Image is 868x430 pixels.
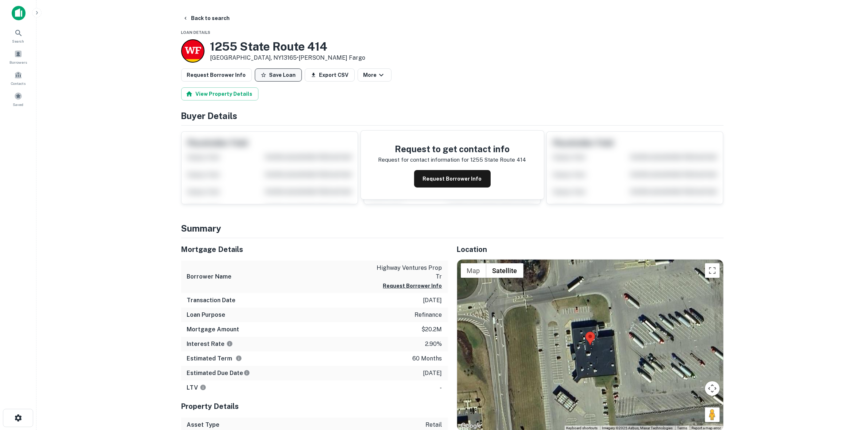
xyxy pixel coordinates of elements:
[11,80,26,86] span: Contacts
[12,6,26,20] img: capitalize-icon.png
[677,426,688,430] a: Terms (opens in new tab)
[180,12,233,25] button: Back to search
[305,68,355,82] button: Export CSV
[705,381,720,396] button: Map camera controls
[187,354,242,363] h6: Estimated Term
[486,263,523,278] button: Show satellite imagery
[181,109,724,122] h4: Buyer Details
[692,426,721,430] a: Report a map error
[425,340,442,348] p: 2.90%
[832,372,868,407] iframe: Chat Widget
[378,142,526,155] h4: Request to get contact info
[299,54,366,61] a: [PERSON_NAME] Fargo
[210,40,366,54] h3: 1255 State Route 414
[415,311,442,319] p: refinance
[187,325,240,334] h6: Mortgage Amount
[187,311,226,319] h6: Loan Purpose
[414,170,491,188] button: Request Borrower Info
[13,102,24,107] span: Saved
[226,340,233,347] svg: The interest rates displayed on the website are for informational purposes only and may be report...
[423,369,442,378] p: [DATE]
[423,296,442,305] p: [DATE]
[12,38,24,44] span: Search
[181,401,448,412] h5: Property Details
[457,244,724,255] h5: Location
[422,325,442,334] p: $20.2m
[187,421,220,429] h6: Asset Type
[181,244,448,255] h5: Mortgage Details
[244,370,250,376] svg: Estimate is based on a standard schedule for this type of loan.
[187,272,232,281] h6: Borrower Name
[2,89,34,109] a: Saved
[413,354,442,363] p: 60 months
[471,155,526,164] p: 1255 state route 414
[426,421,442,429] p: retail
[440,383,442,392] p: -
[2,47,34,67] a: Borrowers
[200,384,206,391] svg: LTVs displayed on the website are for informational purposes only and may be reported incorrectly...
[2,26,34,46] a: Search
[383,281,442,290] button: Request Borrower Info
[705,263,720,278] button: Toggle fullscreen view
[2,68,34,88] a: Contacts
[236,355,242,362] svg: Term is based on a standard schedule for this type of loan.
[187,296,236,305] h6: Transaction Date
[378,155,469,164] p: Request for contact information for
[255,68,302,82] button: Save Loan
[181,30,211,35] span: Loan Details
[187,340,233,348] h6: Interest Rate
[377,264,442,281] p: highway ventures prop tr
[210,54,366,62] p: [GEOGRAPHIC_DATA], NY13165 •
[187,369,250,378] h6: Estimated Due Date
[181,68,252,82] button: Request Borrower Info
[602,426,673,430] span: Imagery ©2025 Airbus, Maxar Technologies
[9,59,27,65] span: Borrowers
[187,383,206,392] h6: LTV
[705,407,720,422] button: Drag Pegman onto the map to open Street View
[461,263,486,278] button: Show street map
[181,87,258,100] button: View Property Details
[358,68,392,82] button: More
[181,222,724,235] h4: Summary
